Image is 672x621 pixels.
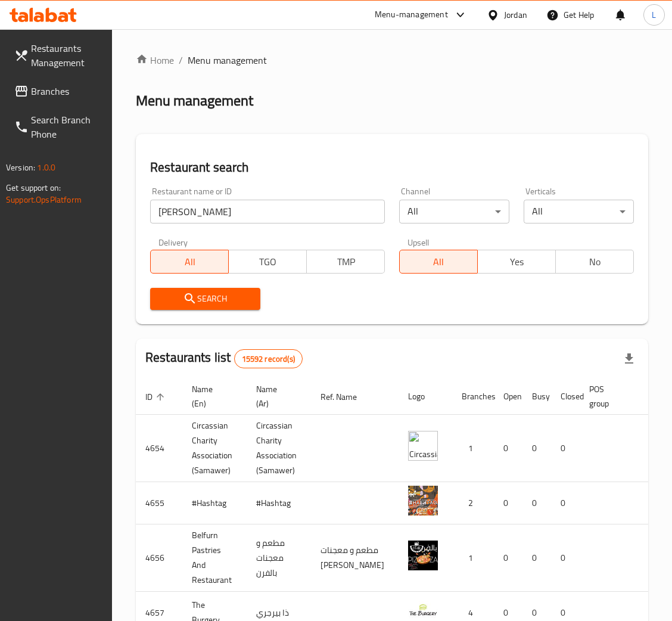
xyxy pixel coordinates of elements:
[452,482,494,524] td: 2
[247,415,311,482] td: ​Circassian ​Charity ​Association​ (Samawer)
[37,160,55,175] span: 1.0.0
[408,486,438,516] img: #Hashtag
[256,382,297,411] span: Name (Ar)
[192,382,232,411] span: Name (En)
[188,53,267,67] span: Menu management
[145,349,303,368] h2: Restaurants list
[522,482,551,524] td: 0
[6,192,82,207] a: Support.OpsPlatform
[452,415,494,482] td: 1
[31,84,102,98] span: Branches
[247,482,311,524] td: #Hashtag
[150,250,229,274] button: All
[615,344,643,373] div: Export file
[321,390,372,404] span: Ref. Name
[234,253,302,271] span: TGO
[5,34,112,77] a: Restaurants Management
[306,250,385,274] button: TMP
[158,238,188,246] label: Delivery
[494,378,522,415] th: Open
[5,105,112,148] a: Search Branch Phone
[31,41,102,70] span: Restaurants Management
[652,8,656,21] span: L
[160,291,251,306] span: Search
[589,382,624,411] span: POS group
[179,53,183,67] li: /
[522,524,551,592] td: 0
[5,77,112,105] a: Branches
[150,159,634,176] h2: Restaurant search
[311,524,399,592] td: مطعم و معجنات [PERSON_NAME]
[150,288,260,310] button: Search
[136,91,253,110] h2: Menu management
[6,180,61,195] span: Get support on:
[399,250,478,274] button: All
[136,53,174,67] a: Home
[399,378,452,415] th: Logo
[399,200,509,223] div: All
[182,482,247,524] td: #Hashtag
[551,524,580,592] td: 0
[155,253,224,271] span: All
[551,378,580,415] th: Closed
[182,415,247,482] td: ​Circassian ​Charity ​Association​ (Samawer)
[494,415,522,482] td: 0
[522,378,551,415] th: Busy
[145,390,168,404] span: ID
[136,482,182,524] td: 4655
[136,524,182,592] td: 4656
[555,250,634,274] button: No
[494,524,522,592] td: 0
[561,253,629,271] span: No
[375,8,448,22] div: Menu-management
[136,53,648,67] nav: breadcrumb
[234,349,303,368] div: Total records count
[504,8,527,21] div: Jordan
[524,200,634,223] div: All
[452,378,494,415] th: Branches
[452,524,494,592] td: 1
[247,524,311,592] td: مطعم و معجنات بالفرن
[31,113,102,141] span: Search Branch Phone
[477,250,556,274] button: Yes
[235,353,302,365] span: 15592 record(s)
[6,160,35,175] span: Version:
[228,250,307,274] button: TGO
[136,415,182,482] td: 4654
[182,524,247,592] td: Belfurn Pastries And Restaurant
[408,541,438,570] img: Belfurn Pastries And Restaurant
[494,482,522,524] td: 0
[551,415,580,482] td: 0
[405,253,473,271] span: All
[408,431,438,461] img: ​Circassian ​Charity ​Association​ (Samawer)
[312,253,380,271] span: TMP
[522,415,551,482] td: 0
[483,253,551,271] span: Yes
[150,200,385,223] input: Search for restaurant name or ID..
[551,482,580,524] td: 0
[407,238,430,246] label: Upsell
